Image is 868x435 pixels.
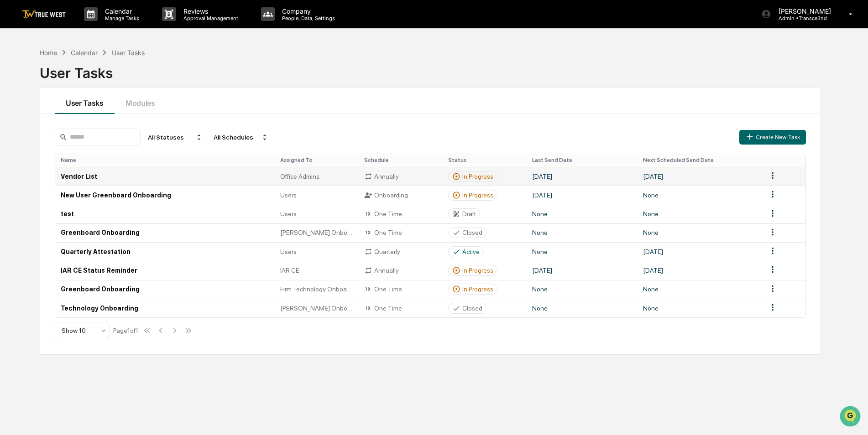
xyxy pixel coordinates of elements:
td: None [527,242,638,261]
div: In Progress [462,192,493,199]
td: [DATE] [527,261,638,280]
th: Next Scheduled Send Date [638,153,762,167]
td: [DATE] [638,242,762,261]
td: [DATE] [638,261,762,280]
p: Approval Management [176,15,243,21]
td: IAR CE Status Reminder [55,261,275,280]
div: Closed [462,305,482,312]
td: Quarterly Attestation [55,242,275,261]
td: test [55,205,275,223]
span: Users [280,192,297,199]
td: [DATE] [527,167,638,186]
img: logo [22,10,66,19]
div: Home [40,49,57,57]
td: Vendor List [55,167,275,186]
a: 🔎Data Lookup [5,129,61,145]
p: How can we help? [9,19,166,34]
div: User Tasks [112,49,145,57]
div: In Progress [462,285,493,293]
div: One Time [364,285,437,293]
div: Annually [364,266,437,274]
div: User Tasks [40,57,821,81]
span: Users [280,210,297,217]
span: Pylon [91,155,110,161]
button: Start new chat [155,72,166,83]
div: One Time [364,228,437,237]
div: 🖐️ [9,116,16,123]
p: [PERSON_NAME] [771,7,836,15]
td: [DATE] [638,167,762,186]
span: [PERSON_NAME] Onboarding [280,305,353,312]
th: Assigned To [275,153,359,167]
th: Schedule [359,153,443,167]
td: None [638,280,762,299]
p: Calendar [98,7,144,15]
p: Admin • Transce3nd [771,15,836,21]
div: 🔎 [9,133,16,140]
p: Company [275,7,340,15]
span: [PERSON_NAME] Onboarding [280,229,353,236]
td: None [527,223,638,242]
span: Firm Technology Onboarding [280,285,353,293]
p: People, Data, Settings [275,15,340,21]
td: Technology Onboarding [55,299,275,317]
button: User Tasks [55,88,115,114]
td: None [527,299,638,317]
p: Reviews [176,7,243,15]
td: None [638,205,762,223]
div: Page 1 of 1 [113,327,138,334]
div: Draft [462,210,476,217]
div: Closed [462,229,482,236]
div: 🗄️ [66,116,73,123]
p: Manage Tasks [98,15,144,21]
div: In Progress [462,267,493,274]
iframe: Open customer support [839,405,863,430]
td: Greenboard Onboarding [55,223,275,242]
span: IAR CE [280,267,299,274]
div: Quarterly [364,248,437,256]
div: Calendar [71,49,98,57]
div: One Time [364,210,437,218]
td: Greenboard Onboarding [55,280,275,299]
th: Last Send Date [527,153,638,167]
a: Powered byPylon [64,154,110,161]
div: All Schedules [210,130,272,145]
th: Name [55,153,275,167]
div: Active [462,248,480,255]
span: Data Lookup [18,132,58,141]
a: 🖐️Preclearance [5,111,63,128]
td: None [527,205,638,223]
div: Onboarding [364,191,437,199]
div: We're available if you need us! [31,79,115,86]
td: None [638,299,762,317]
span: Users [280,248,297,255]
div: Annually [364,172,437,181]
span: Office Admins [280,173,319,180]
span: Attestations [75,115,113,124]
span: Preclearance [18,115,59,124]
a: 🗄️Attestations [63,111,117,128]
td: [DATE] [527,186,638,204]
div: All Statuses [144,130,206,145]
div: In Progress [462,173,493,180]
button: Create New Task [739,130,806,145]
td: None [638,186,762,204]
th: Status [443,153,527,167]
td: None [527,280,638,299]
div: Start new chat [31,70,150,79]
img: 1746055101610-c473b297-6a78-478c-a979-82029cc54cd1 [9,70,26,86]
td: None [638,223,762,242]
div: One Time [364,304,437,312]
button: Modules [115,88,166,114]
td: New User Greenboard Onboarding [55,186,275,204]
